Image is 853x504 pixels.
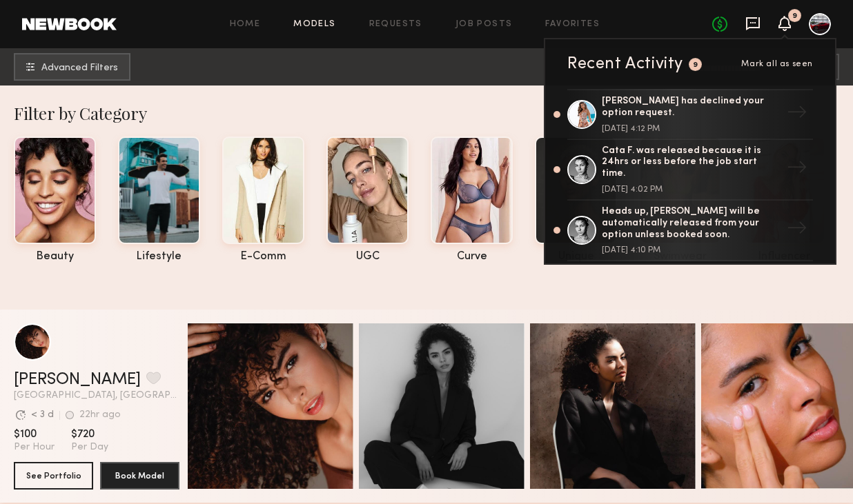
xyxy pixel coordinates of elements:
[567,201,813,261] a: Heads up, [PERSON_NAME] will be automatically released from your option unless booked soon.[DATE]...
[41,63,118,73] span: Advanced Filters
[14,53,130,81] button: Advanced Filters
[14,372,141,388] a: [PERSON_NAME]
[14,441,55,454] span: Per Hour
[455,20,513,29] a: Job Posts
[79,410,121,420] div: 22hr ago
[14,462,93,490] button: See Portfolio
[602,185,781,194] div: [DATE] 4:02 PM
[602,246,781,254] div: [DATE] 4:10 PM
[567,89,813,140] a: [PERSON_NAME] has declined your option request.[DATE] 4:12 PM→
[602,96,781,119] div: [PERSON_NAME] has declined your option request.
[71,441,108,454] span: Per Day
[31,410,54,420] div: < 3 d
[230,20,261,29] a: Home
[222,251,304,263] div: e-comm
[14,391,179,401] span: [GEOGRAPHIC_DATA], [GEOGRAPHIC_DATA]
[741,60,813,68] span: Mark all as seen
[781,212,813,248] div: →
[100,462,179,490] button: Book Model
[602,125,781,133] div: [DATE] 4:12 PM
[602,206,781,241] div: Heads up, [PERSON_NAME] will be automatically released from your option unless booked soon.
[14,102,853,124] div: Filter by Category
[693,61,698,69] div: 9
[567,56,683,72] div: Recent Activity
[792,12,797,20] div: 9
[431,251,513,263] div: curve
[369,20,422,29] a: Requests
[14,427,55,441] span: $100
[602,145,781,180] div: Cata F. was released because it is 24hrs or less before the job start time.
[326,251,409,263] div: UGC
[293,20,335,29] a: Models
[781,152,813,188] div: →
[14,251,96,263] div: beauty
[567,140,813,201] a: Cata F. was released because it is 24hrs or less before the job start time.[DATE] 4:02 PM→
[781,97,813,132] div: →
[71,427,108,441] span: $720
[118,251,200,263] div: lifestyle
[535,251,617,263] div: unique
[545,20,600,29] a: Favorites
